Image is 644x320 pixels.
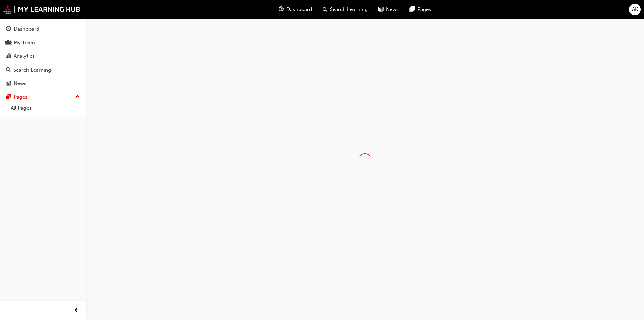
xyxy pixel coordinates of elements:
[8,103,83,113] a: All Pages
[6,67,11,73] span: search-icon
[75,93,80,101] span: up-icon
[14,80,26,87] div: News
[279,5,284,14] span: guage-icon
[6,40,11,46] span: people-icon
[3,21,83,91] button: DashboardMy TeamAnalyticsSearch LearningNews
[74,307,79,315] span: prev-icon
[323,5,327,14] span: search-icon
[3,23,83,35] a: Dashboard
[632,6,638,13] span: AK
[14,52,35,60] div: Analytics
[14,39,35,47] div: My Team
[317,3,373,16] a: search-iconSearch Learning
[286,6,312,13] span: Dashboard
[6,94,11,100] span: pages-icon
[3,37,83,49] a: My Team
[3,50,83,62] a: Analytics
[3,77,83,90] a: News
[404,3,436,16] a: pages-iconPages
[6,81,11,87] span: news-icon
[330,6,368,13] span: Search Learning
[6,26,11,32] span: guage-icon
[3,91,83,103] button: Pages
[629,4,641,15] button: AK
[3,64,83,76] a: Search Learning
[14,93,28,101] div: Pages
[386,6,399,13] span: News
[6,53,11,59] span: chart-icon
[3,5,80,14] img: mmal
[273,3,317,16] a: guage-iconDashboard
[378,5,383,14] span: news-icon
[417,6,431,13] span: Pages
[14,25,39,33] div: Dashboard
[13,66,51,74] div: Search Learning
[410,5,415,14] span: pages-icon
[373,3,404,16] a: news-iconNews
